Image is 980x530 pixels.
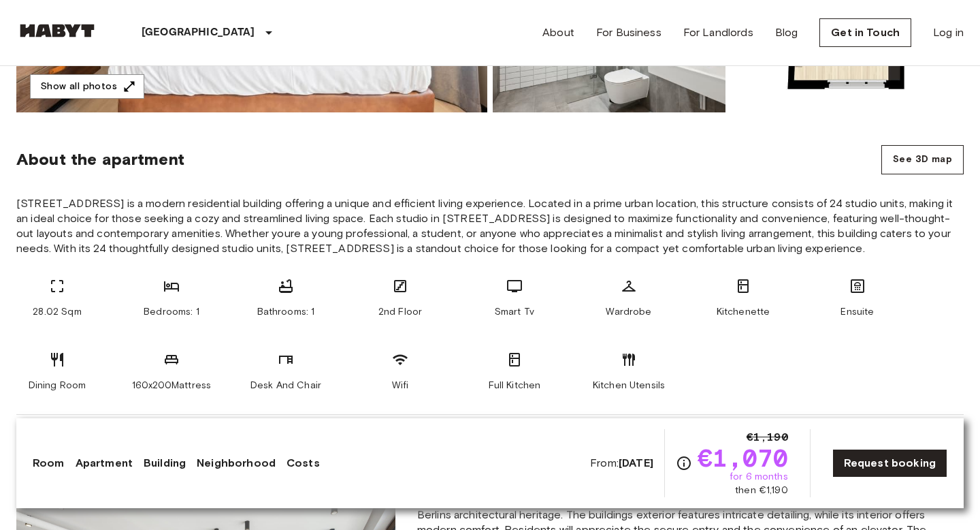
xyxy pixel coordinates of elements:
a: About [542,25,574,41]
span: Full Kitchen [489,379,541,392]
span: Smart Tv [495,305,534,319]
span: Wifi [392,379,409,392]
span: About the apartment [16,149,184,170]
span: From: [590,456,653,471]
span: 2nd Floor [378,305,422,319]
span: for 6 months [730,470,788,484]
span: [STREET_ADDRESS] is a modern residential building offering a unique and efficient living experien... [16,196,964,256]
span: 28.02 Sqm [33,305,81,319]
a: Request booking [832,449,947,478]
a: Room [33,455,65,471]
span: then €1,190 [735,484,788,497]
span: Wardrobe [606,305,651,319]
a: Get in Touch [819,18,911,47]
span: Kitchen Utensils [593,379,665,392]
span: €1,070 [698,446,788,470]
a: Neighborhood [197,455,276,471]
p: [GEOGRAPHIC_DATA] [142,25,255,41]
span: Bathrooms: 1 [257,305,315,319]
a: Building [144,455,186,471]
img: Habyt [16,24,98,37]
a: For Landlords [683,25,753,41]
span: Ensuite [840,305,874,319]
a: Apartment [76,455,133,471]
button: See 3D map [881,145,964,174]
a: Costs [287,455,320,471]
button: Show all photos [30,74,144,99]
svg: Check cost overview for full price breakdown. Please note that discounts apply to new joiners onl... [676,455,692,471]
span: €1,190 [747,429,788,446]
a: Blog [775,25,798,41]
a: For Business [596,25,661,41]
b: [DATE] [619,456,653,469]
span: Dining Room [29,379,86,392]
span: Bedrooms: 1 [144,305,199,319]
a: Log in [933,25,964,41]
span: Desk And Chair [250,379,321,392]
span: 160x200Mattress [132,379,211,392]
span: Kitchenette [717,305,770,319]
